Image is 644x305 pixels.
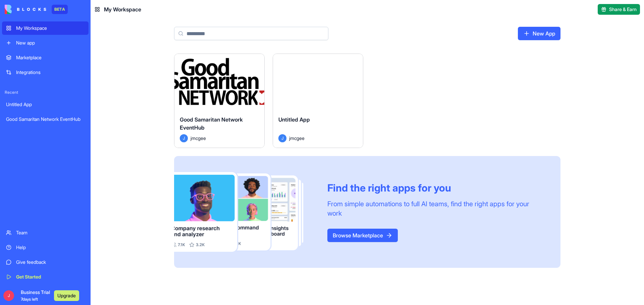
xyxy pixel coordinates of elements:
a: My Workspace [2,21,89,35]
a: Give feedback [2,255,89,269]
div: Marketplace [16,54,85,61]
img: Frame_181_egmpey.png [174,172,317,252]
a: Integrations [2,66,89,79]
a: Good Samaritan Network EventHubJjmcgee [174,54,265,148]
img: logo [5,5,46,14]
a: New App [518,27,560,40]
div: Get Started [16,274,85,280]
span: J [180,134,188,142]
a: Get Started [2,270,89,284]
div: New app [16,40,85,46]
span: 7 days left [21,297,38,302]
span: Recent [2,90,89,95]
div: Give feedback [16,259,85,265]
button: Upgrade [54,290,79,301]
div: Good Samaritan Network EventHub [6,116,85,123]
a: BETA [5,5,68,14]
span: Business Trial [21,289,50,302]
div: BETA [52,5,68,14]
a: Untitled App [2,98,89,111]
span: J [278,134,286,142]
span: J [3,290,14,301]
button: Share & Earn [598,4,640,15]
span: jmcgee [191,135,206,142]
a: Help [2,241,89,254]
span: Good Samaritan Network EventHub [180,116,243,131]
div: Team [16,229,85,236]
span: jmcgee [289,135,305,142]
div: Untitled App [6,101,85,108]
div: My Workspace [16,25,85,31]
a: Untitled AppJjmcgee [273,54,363,148]
a: Team [2,226,89,239]
a: New app [2,36,89,50]
div: Integrations [16,69,85,76]
div: Find the right apps for you [327,182,544,194]
a: Marketplace [2,51,89,64]
div: From simple automations to full AI teams, find the right apps for your work [327,199,544,218]
a: Good Samaritan Network EventHub [2,112,89,126]
a: Browse Marketplace [327,229,398,242]
div: Help [16,244,85,251]
span: My Workspace [104,5,141,13]
span: Share & Earn [609,6,637,13]
span: Untitled App [278,116,310,123]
